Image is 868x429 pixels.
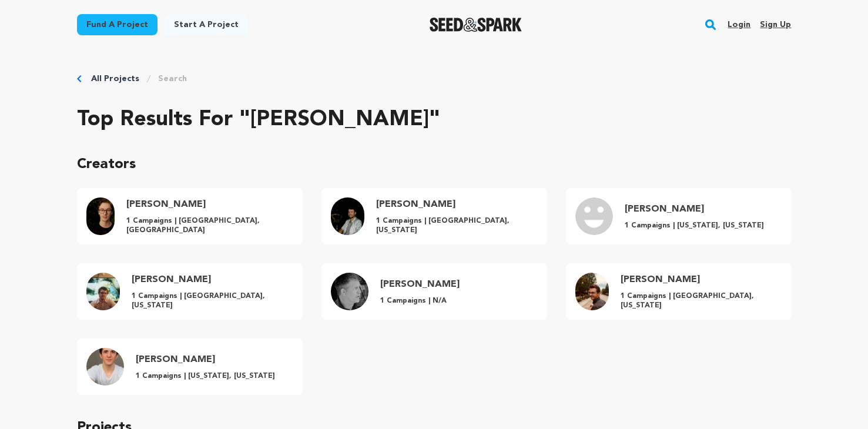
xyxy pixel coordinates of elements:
[331,273,368,310] img: BH%20Profile%20from%20MercVert.jpg
[77,14,157,35] a: Fund a project
[91,73,139,85] a: All Projects
[380,277,460,291] h4: [PERSON_NAME]
[86,197,115,235] img: mee.jpg
[77,108,792,132] h2: Top results for "[PERSON_NAME]"
[621,273,779,287] h4: [PERSON_NAME]
[760,15,791,34] a: Sign up
[126,216,290,235] p: 1 Campaigns | [GEOGRAPHIC_DATA], [GEOGRAPHIC_DATA]
[566,263,792,320] a: Ben Leppi Profile
[376,197,535,212] h4: [PERSON_NAME]
[625,221,764,230] p: 1 Campaigns | [US_STATE], [US_STATE]
[625,202,764,216] h4: [PERSON_NAME]
[376,216,535,235] p: 1 Campaigns | [GEOGRAPHIC_DATA], [US_STATE]
[86,348,124,386] img: 2.jpg
[430,18,522,32] img: Seed&Spark Logo Dark Mode
[77,338,303,395] a: Ben Odom Profile
[380,296,460,306] p: 1 Campaigns | N/A
[575,273,609,310] img: Profile.jpg
[621,291,779,310] p: 1 Campaigns | [GEOGRAPHIC_DATA], [US_STATE]
[77,188,303,244] a: Ben Appleton Profile
[728,15,750,34] a: Login
[132,273,290,287] h4: [PERSON_NAME]
[158,73,187,85] a: Search
[77,155,792,174] p: Creators
[575,197,613,235] img: user.png
[165,14,248,35] a: Start a project
[331,197,365,235] img: IMG_7118.JPG
[321,263,547,320] a: Ben Hess Profile
[321,188,547,244] a: Ben Buccheri Profile
[136,353,275,367] h4: [PERSON_NAME]
[86,273,120,310] img: 092B416B-68B2-4403-8141-21F581C248FF.jpeg
[430,18,522,32] a: Seed&Spark Homepage
[132,291,290,310] p: 1 Campaigns | [GEOGRAPHIC_DATA], [US_STATE]
[77,73,792,85] div: Breadcrumb
[566,188,792,244] a: Ben Draghi Profile
[126,197,290,212] h4: [PERSON_NAME]
[77,263,303,320] a: Ben Eslick Profile
[136,371,275,381] p: 1 Campaigns | [US_STATE], [US_STATE]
